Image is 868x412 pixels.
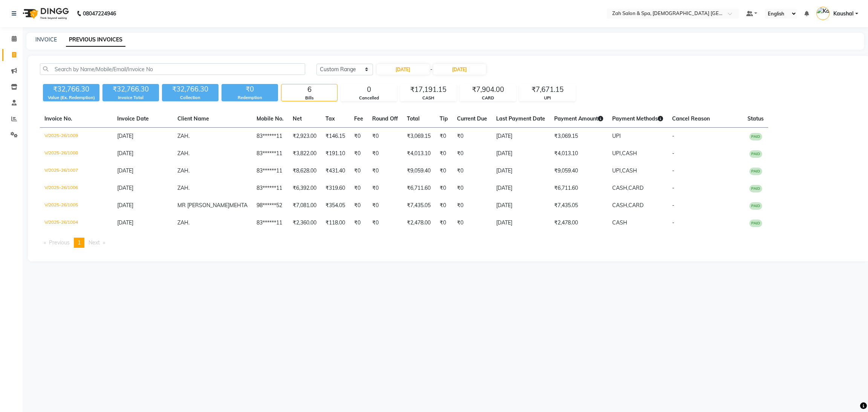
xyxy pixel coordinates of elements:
span: PAID [749,150,762,158]
td: ₹9,059.40 [550,162,608,180]
span: CASH [622,150,637,157]
span: - [672,219,674,226]
td: ₹0 [368,145,402,162]
img: logo [19,3,71,24]
span: . [188,133,189,139]
input: Start Date [377,64,429,75]
span: [DATE] [117,150,133,157]
span: Total [407,115,420,122]
span: PAID [749,133,762,140]
td: ₹0 [452,214,492,232]
div: ₹17,191.15 [400,84,456,95]
td: ₹6,392.00 [288,180,321,197]
div: Value (Ex. Redemption) [43,95,99,101]
span: MEHTA [229,202,248,209]
span: UPI, [612,167,622,174]
td: ₹0 [452,145,492,162]
td: ₹3,069.15 [402,128,435,145]
td: [DATE] [492,214,550,232]
td: ₹191.10 [321,145,350,162]
td: ₹2,478.00 [402,214,435,232]
td: [DATE] [492,197,550,214]
span: CASH, [612,185,628,191]
td: ₹6,711.60 [402,180,435,197]
td: ₹146.15 [321,128,350,145]
td: ₹9,059.40 [402,162,435,180]
span: CARD [628,185,643,191]
span: - [672,133,674,139]
td: ₹8,628.00 [288,162,321,180]
span: ZAH [177,150,188,157]
span: . [188,185,189,191]
td: V/2025-26/1004 [40,214,113,232]
td: ₹0 [350,145,368,162]
td: ₹4,013.10 [550,145,608,162]
td: ₹0 [350,162,368,180]
td: ₹3,822.00 [288,145,321,162]
img: Kaushal [816,7,830,20]
span: . [188,150,189,157]
td: V/2025-26/1008 [40,145,113,162]
td: ₹3,069.15 [550,128,608,145]
span: ZAH [177,219,188,226]
span: CASH [622,167,637,174]
td: ₹0 [368,214,402,232]
td: ₹0 [350,214,368,232]
td: ₹0 [452,128,492,145]
span: 1 [78,239,81,246]
span: . [188,167,189,174]
td: ₹0 [368,197,402,214]
td: ₹2,360.00 [288,214,321,232]
td: ₹2,478.00 [550,214,608,232]
span: ZAH [177,133,188,139]
div: CARD [460,95,516,101]
td: ₹0 [368,128,402,145]
div: CASH [400,95,456,101]
td: ₹0 [452,162,492,180]
span: Payment Methods [612,115,663,122]
nav: Pagination [40,238,858,248]
td: ₹431.40 [321,162,350,180]
td: ₹319.60 [321,180,350,197]
td: V/2025-26/1007 [40,162,113,180]
span: Mobile No. [257,115,284,122]
td: [DATE] [492,162,550,180]
div: ₹32,766.30 [162,84,219,95]
span: Status [747,115,764,122]
td: ₹0 [350,197,368,214]
td: ₹0 [368,180,402,197]
div: 0 [341,84,397,95]
td: ₹4,013.10 [402,145,435,162]
td: ₹0 [350,128,368,145]
span: - [672,185,674,191]
span: Invoice Date [117,115,149,122]
span: Kaushal [833,10,854,18]
span: Payment Amount [554,115,603,122]
div: ₹0 [222,84,278,95]
td: ₹0 [435,128,452,145]
span: [DATE] [117,133,133,139]
span: [DATE] [117,202,133,209]
a: INVOICE [35,36,57,43]
a: PREVIOUS INVOICES [66,33,125,47]
td: [DATE] [492,180,550,197]
span: Tax [325,115,335,122]
span: CASH [612,219,627,226]
td: ₹0 [435,162,452,180]
div: ₹32,766.30 [102,84,159,95]
td: ₹0 [350,180,368,197]
input: End Date [433,64,486,75]
div: ₹32,766.30 [43,84,99,95]
span: ZAH [177,167,188,174]
div: ₹7,904.00 [460,84,516,95]
span: Last Payment Date [496,115,545,122]
b: 08047224946 [83,3,116,24]
td: ₹0 [435,197,452,214]
span: Tip [440,115,448,122]
div: ₹7,671.15 [520,84,575,95]
span: - [430,66,432,73]
span: CASH, [612,202,628,209]
span: Client Name [177,115,209,122]
span: Cancel Reason [672,115,710,122]
span: [DATE] [117,185,133,191]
